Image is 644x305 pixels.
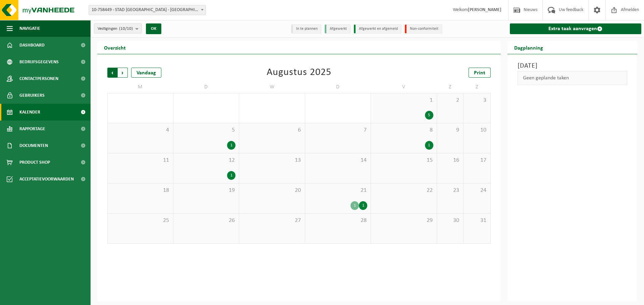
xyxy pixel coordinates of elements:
span: Acceptatievoorwaarden [19,171,74,187]
h2: Overzicht [97,41,132,54]
div: 1 [227,141,235,150]
div: 5 [425,111,433,120]
span: 13 [243,157,302,164]
span: 23 [440,187,460,194]
span: 8 [374,127,433,134]
span: 10 [467,127,487,134]
h2: Dagplanning [507,41,550,54]
li: Non-conformiteit [405,24,442,33]
span: Contactpersonen [19,70,58,87]
td: W [239,81,305,93]
span: 6 [243,127,302,134]
span: 25 [111,217,170,224]
span: Rapportage [19,121,45,137]
span: 21 [309,187,368,194]
h3: [DATE] [518,61,628,71]
strong: [PERSON_NAME] [468,7,501,12]
span: Vorige [107,68,117,78]
span: Volgende [118,68,128,78]
li: Afgewerkt en afgemeld [354,24,401,33]
span: 11 [111,157,170,164]
span: 12 [177,157,236,164]
span: 26 [177,217,236,224]
div: 1 [227,171,235,180]
button: OK [146,23,161,34]
button: Vestigingen(10/10) [94,23,142,33]
td: D [305,81,371,93]
td: Z [464,81,490,93]
span: 10-758449 - STAD SINT NIKLAAS - SINT-NIKLAAS [89,5,206,15]
span: Dashboard [19,37,45,54]
div: Geen geplande taken [518,71,628,85]
span: 28 [309,217,368,224]
a: Extra taak aanvragen [510,23,642,34]
span: Gebruikers [19,87,45,104]
span: Navigatie [19,20,40,37]
span: 30 [440,217,460,224]
span: 20 [243,187,302,194]
span: Bedrijfsgegevens [19,54,59,70]
span: 29 [374,217,433,224]
span: 16 [440,157,460,164]
span: Print [474,70,485,76]
span: 19 [177,187,236,194]
span: 1 [374,97,433,104]
span: 14 [309,157,368,164]
a: Print [469,68,491,78]
li: In te plannen [291,24,321,33]
span: Vestigingen [98,24,133,34]
span: 31 [467,217,487,224]
span: 5 [177,127,236,134]
span: Documenten [19,137,48,154]
div: Vandaag [131,68,161,78]
span: 24 [467,187,487,194]
span: 22 [374,187,433,194]
span: 18 [111,187,170,194]
div: 1 [351,201,359,210]
span: 3 [467,97,487,104]
span: 2 [440,97,460,104]
td: Z [437,81,464,93]
span: 17 [467,157,487,164]
count: (10/10) [119,26,133,31]
span: 9 [440,127,460,134]
span: 15 [374,157,433,164]
span: 27 [243,217,302,224]
span: 4 [111,127,170,134]
td: D [173,81,239,93]
span: 10-758449 - STAD SINT NIKLAAS - SINT-NIKLAAS [89,5,206,15]
span: Kalender [19,104,40,121]
span: Product Shop [19,154,50,171]
div: 1 [359,201,367,210]
div: 1 [425,141,433,150]
div: Augustus 2025 [267,68,331,78]
li: Afgewerkt [325,24,351,33]
span: 7 [309,127,368,134]
td: M [107,81,173,93]
td: V [371,81,437,93]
